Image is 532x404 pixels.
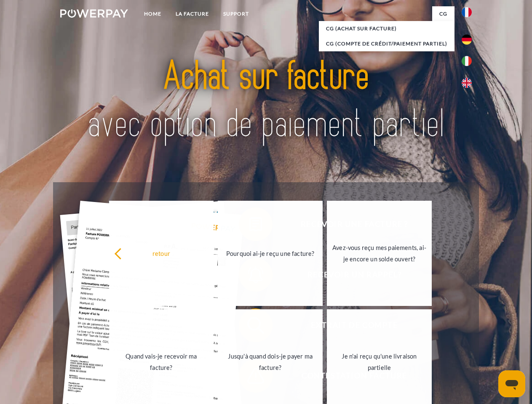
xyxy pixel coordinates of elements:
div: Jusqu'à quand dois-je payer ma facture? [223,351,318,373]
div: Avez-vous reçu mes paiements, ai-je encore un solde ouvert? [332,242,427,265]
a: LA FACTURE [168,6,216,21]
img: it [462,56,472,66]
img: en [462,78,472,88]
img: title-powerpay_fr.svg [80,40,452,161]
a: CG [432,6,454,21]
img: de [462,35,472,45]
iframe: Bouton de lancement de la fenêtre de messagerie [498,370,525,397]
div: Quand vais-je recevoir ma facture? [114,351,209,373]
img: logo-powerpay-white.svg [60,9,128,18]
a: Home [137,6,168,21]
a: CG (Compte de crédit/paiement partiel) [319,36,454,51]
a: Support [216,6,256,21]
div: Pourquoi ai-je reçu une facture? [223,247,318,259]
a: CG (achat sur facture) [319,21,454,36]
a: Avez-vous reçu mes paiements, ai-je encore un solde ouvert? [327,201,432,306]
div: Je n'ai reçu qu'une livraison partielle [332,351,427,373]
img: fr [462,7,472,17]
div: retour [114,247,209,259]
